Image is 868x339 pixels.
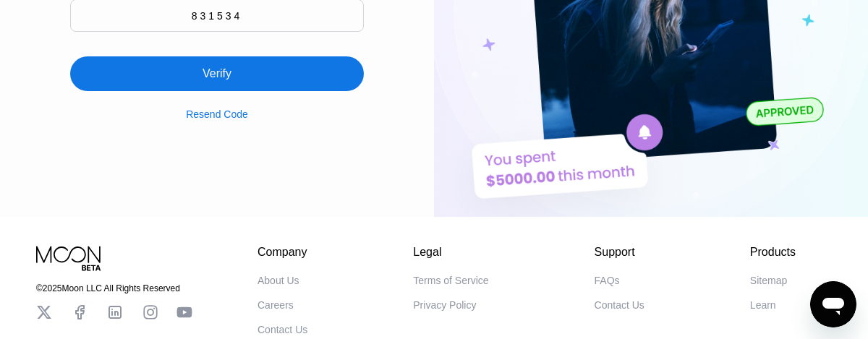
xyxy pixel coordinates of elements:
[750,246,796,259] div: Products
[258,246,307,259] div: Company
[595,275,620,286] div: FAQs
[258,275,299,286] div: About Us
[186,91,248,120] div: Resend Code
[186,108,248,120] div: Resend Code
[750,299,776,311] div: Learn
[258,299,294,311] div: Careers
[413,246,488,259] div: Legal
[595,299,644,311] div: Contact Us
[70,39,364,91] div: Verify
[750,275,787,286] div: Sitemap
[413,275,488,286] div: Terms of Service
[413,299,476,311] div: Privacy Policy
[203,66,231,81] div: Verify
[258,324,307,335] div: Contact Us
[36,283,192,293] div: © 2025 Moon LLC All Rights Reserved
[810,281,856,327] iframe: Button to launch messaging window
[595,246,644,259] div: Support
